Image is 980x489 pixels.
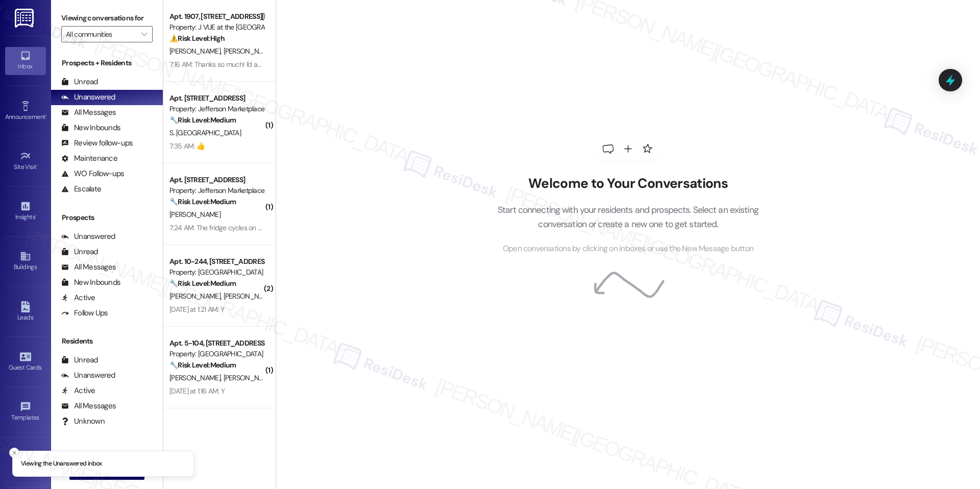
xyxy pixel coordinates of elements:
[61,416,105,427] div: Unknown
[5,47,46,75] a: Inbox
[5,148,46,175] a: Site Visit •
[61,138,133,149] div: Review follow-ups
[169,386,225,396] div: [DATE] at 1:16 AM: Y
[169,175,264,185] div: Apt. [STREET_ADDRESS]
[169,279,236,288] strong: 🔧 Risk Level: Medium
[169,93,264,104] div: Apt. [STREET_ADDRESS]
[169,210,220,219] span: [PERSON_NAME]
[169,223,411,232] div: 7:24 AM: The fridge cycles on and off. Yes the cooling is working despite the noise.
[61,308,108,319] div: Follow Ups
[169,115,236,125] strong: 🔧 Risk Level: Medium
[61,277,120,288] div: New Inbounds
[21,459,102,469] p: Viewing the Unanswered inbox
[169,185,264,196] div: Property: Jefferson Marketplace
[169,34,225,43] strong: ⚠️ Risk Level: High
[169,305,224,314] div: [DATE] at 1:21 AM: Y
[51,58,163,68] div: Prospects + Residents
[169,338,264,349] div: Apt. 5-104, [STREET_ADDRESS]
[61,401,116,411] div: All Messages
[5,398,46,426] a: Templates •
[169,291,224,301] span: [PERSON_NAME]
[169,267,264,278] div: Property: [GEOGRAPHIC_DATA]
[223,373,274,382] span: [PERSON_NAME]
[61,92,115,103] div: Unanswered
[223,291,274,301] span: [PERSON_NAME]
[51,336,163,347] div: Residents
[61,262,116,273] div: All Messages
[5,198,46,225] a: Insights •
[503,242,753,255] span: Open conversations by clicking on inboxes or use the New Message button
[169,360,236,370] strong: 🔧 Risk Level: Medium
[169,256,264,267] div: Apt. 10-244, [STREET_ADDRESS]
[223,46,277,56] span: [PERSON_NAME]
[61,247,98,257] div: Unread
[169,11,264,22] div: Apt. 1907, [STREET_ADDRESS][PERSON_NAME]
[39,412,41,420] span: •
[61,292,95,303] div: Active
[37,162,38,169] span: •
[61,10,153,26] label: Viewing conversations for
[61,385,95,396] div: Active
[169,197,236,206] strong: 🔧 Risk Level: Medium
[482,203,774,232] p: Start connecting with your residents and prospects. Select an existing conversation or create a n...
[61,153,117,164] div: Maintenance
[141,30,147,38] i: 
[9,448,19,458] button: Close toast
[61,77,98,87] div: Unread
[169,373,224,382] span: [PERSON_NAME]
[61,168,124,179] div: WO Follow-ups
[5,348,46,376] a: Guest Cards
[5,248,46,275] a: Buildings
[169,46,224,56] span: [PERSON_NAME]
[169,349,264,359] div: Property: [GEOGRAPHIC_DATA]
[61,231,115,242] div: Unanswered
[5,298,46,326] a: Leads
[61,107,116,118] div: All Messages
[61,370,115,381] div: Unanswered
[5,448,46,476] a: Account
[61,184,101,194] div: Escalate
[169,128,241,137] span: S. [GEOGRAPHIC_DATA]
[169,141,205,151] div: 7:35 AM: 👍
[45,112,47,119] span: •
[66,26,136,42] input: All communities
[35,212,37,219] span: •
[15,9,36,28] img: ResiDesk Logo
[169,60,448,69] div: 7:16 AM: Thanks so much! I'd appreciate an update on the AC situation whenever it's in process
[169,104,264,114] div: Property: Jefferson Marketplace
[169,22,264,33] div: Property: J VUE at the [GEOGRAPHIC_DATA]
[61,355,98,365] div: Unread
[61,123,120,133] div: New Inbounds
[482,176,774,192] h2: Welcome to Your Conversations
[51,212,163,223] div: Prospects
